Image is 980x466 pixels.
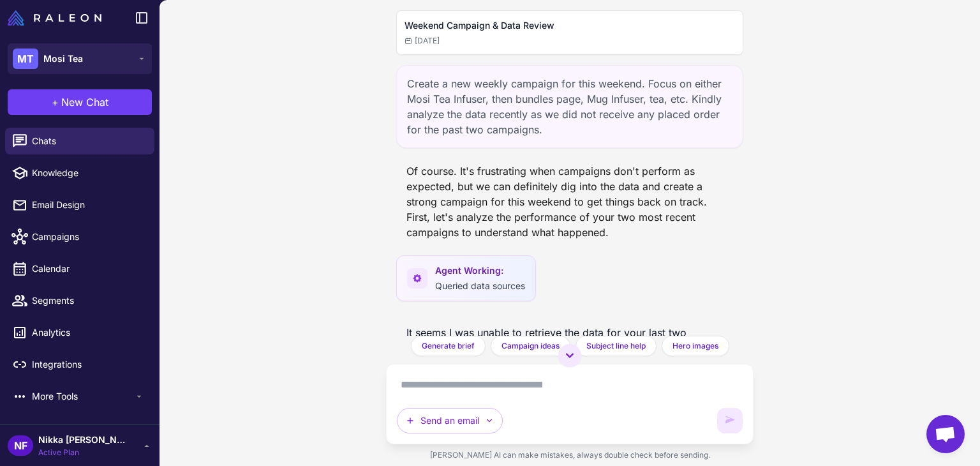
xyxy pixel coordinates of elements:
[32,166,144,180] span: Knowledge
[8,43,152,74] button: MTMosi Tea
[405,35,440,47] span: [DATE]
[586,340,646,352] span: Subject line help
[422,340,475,352] span: Generate brief
[5,223,154,250] a: Campaigns
[32,134,144,148] span: Chats
[32,357,144,372] span: Integrations
[396,65,743,148] div: Create a new weekly campaign for this weekend. Focus on either Mosi Tea Infuser, then bundles pag...
[397,408,503,433] button: Send an email
[8,10,107,26] a: Raleon Logo
[672,340,718,352] span: Hero images
[662,336,729,356] button: Hero images
[5,160,154,186] a: Knowledge
[435,264,525,278] span: Agent Working:
[52,94,59,110] span: +
[5,319,154,346] a: Analytics
[411,336,486,356] button: Generate brief
[386,444,754,466] div: [PERSON_NAME] AI can make mistakes, always double check before sending.
[5,128,154,154] a: Chats
[5,287,154,314] a: Segments
[435,280,525,291] span: Queried data sources
[61,94,108,110] span: New Chat
[32,389,134,403] span: More Tools
[32,326,144,340] span: Analytics
[8,89,152,115] button: +New Chat
[406,324,733,374] p: It seems I was unable to retrieve the data for your last two campaigns. This can sometimes happen...
[32,230,144,244] span: Campaigns
[8,435,33,456] div: NF
[43,52,83,66] span: Mosi Tea
[575,336,657,356] button: Subject line help
[32,294,144,308] span: Segments
[926,415,965,453] div: Open chat
[32,262,144,276] span: Calendar
[38,447,128,458] span: Active Plan
[5,351,154,378] a: Integrations
[405,19,735,33] h2: Weekend Campaign & Data Review
[5,192,154,218] a: Email Design
[13,49,38,69] div: MT
[32,198,144,212] span: Email Design
[396,158,743,245] div: Of course. It's frustrating when campaigns don't perform as expected, but we can definitely dig i...
[491,336,570,356] button: Campaign ideas
[8,10,101,26] img: Raleon Logo
[38,433,128,447] span: Nikka [PERSON_NAME]
[501,340,560,352] span: Campaign ideas
[5,255,154,282] a: Calendar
